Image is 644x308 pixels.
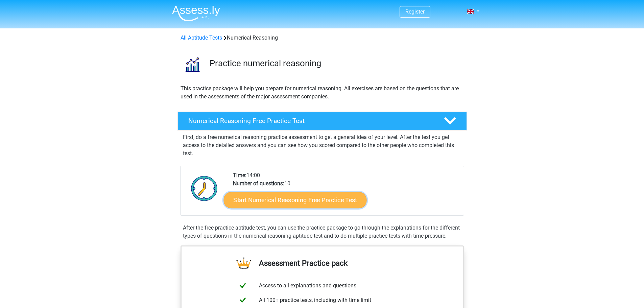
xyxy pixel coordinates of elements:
b: Number of questions: [233,180,284,187]
p: First, do a free numerical reasoning practice assessment to get a general idea of your level. Aft... [183,133,461,158]
a: Numerical Reasoning Free Practice Test [175,112,470,131]
img: Clock [187,171,221,205]
a: Start Numerical Reasoning Free Practice Test [223,192,366,208]
a: Register [405,8,425,15]
h4: Numerical Reasoning Free Practice Test [188,117,433,125]
div: After the free practice aptitude test, you can use the practice package to go through the explana... [180,224,464,240]
div: 14:00 10 [228,171,463,215]
b: Time: [233,172,246,179]
a: All Aptitude Tests [181,34,222,41]
p: This practice package will help you prepare for numerical reasoning. All exercises are based on t... [181,85,464,101]
img: Assessly [172,5,220,21]
div: Numerical Reasoning [178,34,467,42]
h3: Practice numerical reasoning [210,58,461,69]
img: numerical reasoning [178,50,207,79]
